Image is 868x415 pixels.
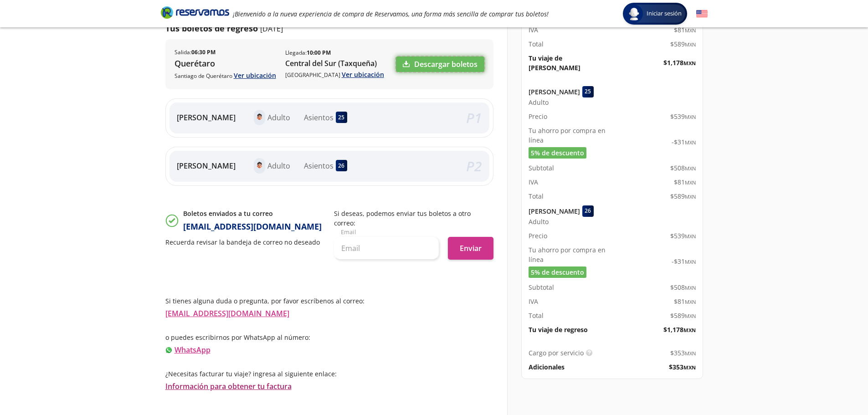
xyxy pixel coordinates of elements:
small: MXN [683,327,696,333]
p: [EMAIL_ADDRESS][DOMAIN_NAME] [183,220,322,233]
p: ¿Necesitas facturar tu viaje? ingresa al siguiente enlace: [165,369,493,379]
iframe: Messagebird Livechat Widget [815,362,859,406]
span: $ 508 [670,163,696,173]
a: Ver ubicación [342,70,384,79]
button: Enviar [448,237,493,260]
p: Subtotal [529,163,554,173]
small: MXN [685,298,696,305]
em: ¡Bienvenido a la nueva experiencia de compra de Reservamos, una forma más sencilla de comprar tus... [233,10,549,18]
em: P 2 [466,157,482,175]
small: MXN [685,233,696,240]
a: Brand Logo [161,5,229,22]
span: Iniciar sesión [643,9,685,18]
small: MXN [685,284,696,291]
span: $ 1,178 [663,325,696,334]
small: MXN [685,193,696,200]
p: [PERSON_NAME] [177,112,236,123]
span: -$ 31 [672,137,696,147]
small: MXN [685,258,696,265]
small: MXN [685,41,696,48]
p: Tu ahorro por compra en línea [529,245,612,264]
p: Si tienes alguna duda o pregunta, por favor escríbenos al correo: [165,296,493,306]
button: English [696,8,708,20]
small: MXN [685,179,696,186]
small: MXN [685,165,696,172]
small: MXN [685,313,696,319]
p: Cargo por servicio [529,348,584,358]
small: MXN [683,60,696,67]
p: IVA [529,25,538,35]
p: [DATE] [260,23,283,34]
input: Email [334,237,439,260]
span: $ 81 [674,297,696,306]
b: 06:30 PM [191,48,216,56]
p: [PERSON_NAME] [529,206,580,216]
span: $ 589 [670,311,696,320]
p: [PERSON_NAME] [177,160,236,171]
p: Total [529,311,544,320]
div: 25 [336,112,347,123]
span: $ 353 [670,348,696,358]
p: Tu viaje de [PERSON_NAME] [529,53,612,72]
p: Tu ahorro por compra en línea [529,126,612,145]
p: Subtotal [529,282,554,292]
i: Brand Logo [161,5,229,19]
a: Ver ubicación [234,71,276,80]
p: Salida : [175,48,216,56]
span: $ 1,178 [663,58,696,67]
div: 25 [582,86,594,97]
p: IVA [529,177,538,187]
small: MXN [685,350,696,357]
span: Adulto [529,97,549,107]
p: Asientos [304,112,334,123]
p: Querétaro [175,57,276,70]
span: -$ 31 [672,256,696,266]
p: [GEOGRAPHIC_DATA] [285,70,384,79]
p: Adulto [267,112,290,123]
small: MXN [685,27,696,34]
p: Boletos enviados a tu correo [183,209,322,218]
a: Descargar boletos [396,56,484,72]
span: 5% de descuento [531,267,584,277]
small: MXN [685,139,696,146]
small: MXN [683,364,696,371]
span: Adulto [529,217,549,226]
div: 26 [336,160,347,171]
p: Tus boletos de regreso [165,22,258,35]
span: $ 508 [670,282,696,292]
b: 10:00 PM [307,49,331,56]
span: 5% de descuento [531,148,584,158]
p: Asientos [304,160,334,171]
p: Santiago de Querétaro [175,71,276,80]
span: $ 589 [670,191,696,201]
p: o puedes escribirnos por WhatsApp al número: [165,333,493,342]
p: IVA [529,297,538,306]
p: Tu viaje de regreso [529,325,588,334]
em: P 1 [466,108,482,127]
p: Adicionales [529,362,565,372]
small: MXN [685,113,696,120]
p: Total [529,39,544,49]
p: Precio [529,112,547,121]
p: Central del Sur (Taxqueña) [285,58,384,69]
a: [EMAIL_ADDRESS][DOMAIN_NAME] [165,308,289,318]
div: 26 [582,205,594,217]
span: $ 81 [674,177,696,187]
p: [PERSON_NAME] [529,87,580,97]
span: $ 589 [670,39,696,49]
span: $ 539 [670,112,696,121]
span: $ 81 [674,25,696,35]
p: Recuerda revisar la bandeja de correo no deseado [165,237,325,247]
p: Adulto [267,160,290,171]
p: Precio [529,231,547,241]
span: $ 353 [669,362,696,372]
a: WhatsApp [175,345,211,355]
p: Si deseas, podemos enviar tus boletos a otro correo: [334,209,493,228]
p: Total [529,191,544,201]
span: $ 539 [670,231,696,241]
p: Llegada : [285,49,331,57]
a: Información para obtener tu factura [165,381,292,391]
